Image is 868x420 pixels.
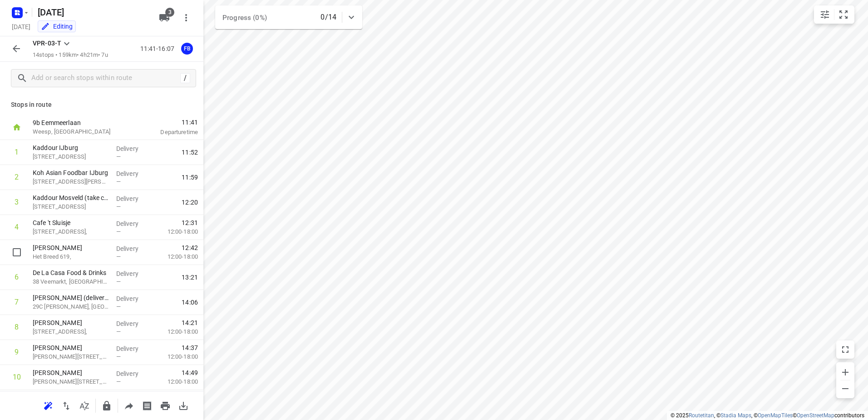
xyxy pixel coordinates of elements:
p: Delivery [116,344,150,353]
p: 9b Eemmeerlaan [33,118,127,127]
span: — [116,278,121,285]
p: [PERSON_NAME] [33,318,109,327]
p: Kaddour IJburg [33,143,109,152]
span: Select [8,243,26,261]
span: 14:37 [182,343,198,352]
span: 14:06 [182,298,198,307]
p: Departure time [138,128,198,137]
span: 11:41 [138,118,198,127]
p: Delivery [116,294,150,303]
span: 12:42 [182,243,198,252]
p: [PERSON_NAME][STREET_ADDRESS], [33,377,109,386]
h5: [DATE] [8,21,34,32]
p: 29C Martini van Geffenstraat, Amsterdam [33,302,109,311]
p: [PERSON_NAME][STREET_ADDRESS], [33,352,109,361]
span: — [116,353,121,360]
span: Print shipping labels [138,401,156,410]
div: 4 [15,223,19,231]
p: [PERSON_NAME] [33,343,109,352]
span: 12:20 [182,198,198,207]
div: 1 [15,148,19,156]
span: Download route [174,401,192,410]
p: Weesp, [GEOGRAPHIC_DATA] [33,127,127,136]
div: 6 [15,273,19,281]
li: © 2025 , © , © © contributors [671,412,864,419]
span: — [116,328,121,335]
p: De La Casa Food & Drinks [33,268,109,277]
div: / [180,73,190,83]
p: Delivery [116,269,150,278]
button: More [177,9,195,27]
div: You are currently in edit mode. [41,22,73,31]
p: Kaddour Mosveld (take chicken salad for Osdorp and IJburg) [33,193,109,202]
span: Reoptimize route [39,401,57,410]
span: 14:21 [182,318,198,327]
span: — [116,203,121,210]
button: Lock route [98,397,116,415]
span: 3 [165,8,174,17]
p: 12:00-18:00 [153,352,198,361]
p: Delivery [116,194,150,203]
span: — [116,228,121,235]
p: 14 stops • 159km • 4h21m • 7u [33,51,108,60]
p: Kaddour Osdorp (deliver chicken salad from Mosveld) [33,293,109,302]
p: Cafe 't Sluisje [33,218,109,227]
div: FB [181,43,193,55]
input: Add or search stops within route [31,71,180,85]
span: Sort by time window [75,401,94,410]
p: 12:00-18:00 [153,327,198,336]
p: 0/14 [321,12,336,23]
p: Delivery [116,244,150,253]
p: [STREET_ADDRESS], [33,327,109,336]
p: 38 Veemarkt, [GEOGRAPHIC_DATA] [33,277,109,286]
span: 11:59 [182,173,198,182]
div: 7 [15,298,19,306]
span: — [116,303,121,310]
p: Stops in route [11,100,192,110]
span: Reverse route [57,401,75,410]
div: 10 [13,373,21,381]
p: 11:41-16:07 [140,44,178,54]
span: 11:52 [182,148,198,157]
p: [PERSON_NAME] [33,243,109,252]
p: Delivery [116,144,150,153]
h5: [DATE] [34,5,152,20]
span: Print route [156,401,174,410]
div: 3 [15,198,19,206]
p: Delivery [116,219,150,228]
div: Progress (0%)0/14 [215,5,362,29]
span: Progress (0%) [222,14,267,22]
p: [PERSON_NAME] [33,368,109,377]
p: Koh Asian Foodbar IJburg [33,168,109,177]
div: small contained button group [814,5,854,24]
span: 14:49 [182,368,198,377]
span: 13:21 [182,273,198,282]
p: Het Breed 619, [33,252,109,261]
p: Delivery [116,169,150,178]
span: Assigned to Fethi B [178,44,196,53]
span: — [116,253,121,260]
div: 8 [15,323,19,331]
p: 12:00-18:00 [153,252,198,261]
a: Routetitan [689,412,714,419]
p: 12:00-18:00 [153,227,198,236]
p: 12:00-18:00 [153,377,198,386]
span: — [116,178,121,185]
div: 2 [15,173,19,181]
a: OpenMapTiles [758,412,793,419]
span: — [116,378,121,385]
a: OpenStreetMap [797,412,834,419]
p: Delivery [116,319,150,328]
a: Stadia Maps [720,412,751,419]
button: FB [178,40,196,58]
p: [STREET_ADDRESS], [33,227,109,236]
p: 372 Krijn Taconiskade, Amsterdam [33,177,109,186]
span: — [116,153,121,160]
button: 3 [155,9,173,27]
p: VPR-03-T [33,39,61,48]
span: 12:31 [182,218,198,227]
p: Delivery [116,369,150,378]
div: 9 [15,348,19,356]
p: [STREET_ADDRESS] [33,152,109,161]
p: 13 Gentiaanstraat, Amsterdam [33,202,109,211]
